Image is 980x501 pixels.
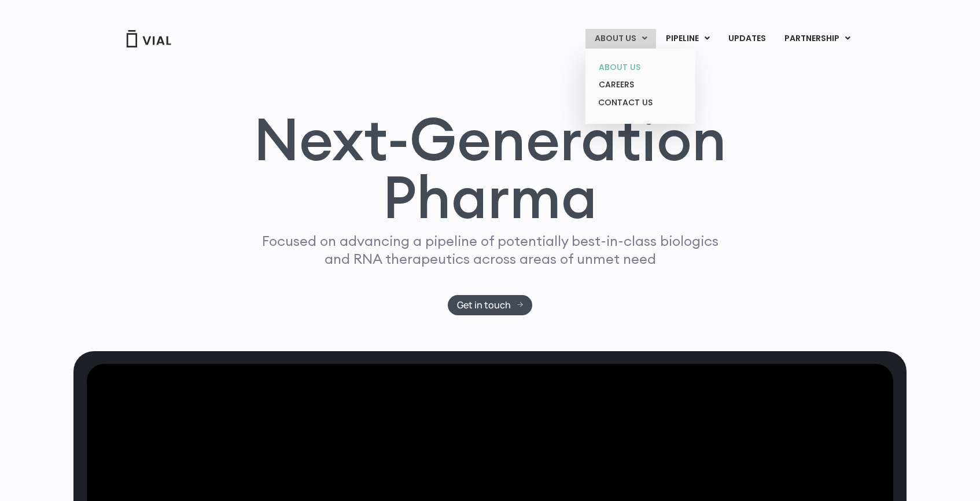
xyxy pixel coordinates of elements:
a: PIPELINEMenu Toggle [657,29,719,49]
a: UPDATES [719,29,775,49]
p: Focused on advancing a pipeline of potentially best-in-class biologics and RNA therapeutics acros... [257,232,723,268]
a: PARTNERSHIPMenu Toggle [775,29,860,49]
h1: Next-Generation Pharma [240,110,740,227]
img: Vial Logo [126,30,172,47]
a: ABOUT US [590,58,691,76]
a: Get in touch [448,295,533,315]
a: CONTACT US [590,94,691,112]
a: ABOUT USMenu Toggle [585,29,656,49]
a: CAREERS [590,76,691,94]
span: Get in touch [457,301,511,310]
